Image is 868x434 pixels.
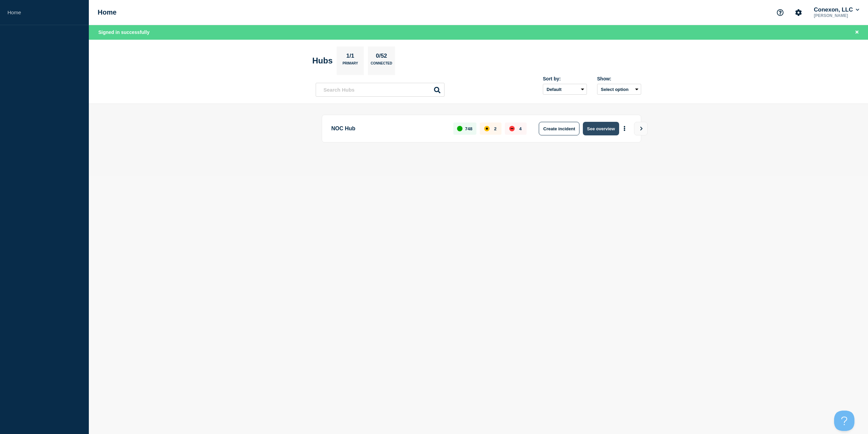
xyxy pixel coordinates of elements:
div: down [509,126,515,131]
button: Close banner [853,29,861,36]
div: Show: [597,76,641,81]
button: View [634,122,648,135]
p: 2 [494,126,496,131]
button: Account settings [791,5,806,20]
button: See overview [583,122,619,135]
p: [PERSON_NAME] [812,13,861,18]
h1: Home [98,8,117,16]
p: 4 [519,126,521,131]
p: 1/1 [344,53,357,61]
div: affected [484,126,490,131]
p: Primary [342,61,358,69]
p: 748 [465,126,473,131]
iframe: Help Scout Beacon - Open [834,411,854,431]
p: NOC Hub [331,122,446,135]
input: Search Hubs [316,83,445,97]
h2: Hubs [312,56,333,65]
button: More actions [620,122,629,135]
div: up [457,126,462,131]
p: 0/52 [373,53,390,61]
button: Support [773,5,787,20]
div: Sort by: [543,76,587,81]
p: Connected [371,61,392,69]
span: Signed in successfully [98,30,150,35]
button: Create incident [539,122,579,135]
select: Sort by [543,84,587,95]
button: Select option [597,84,641,95]
button: Conexon, LLC [812,6,861,13]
